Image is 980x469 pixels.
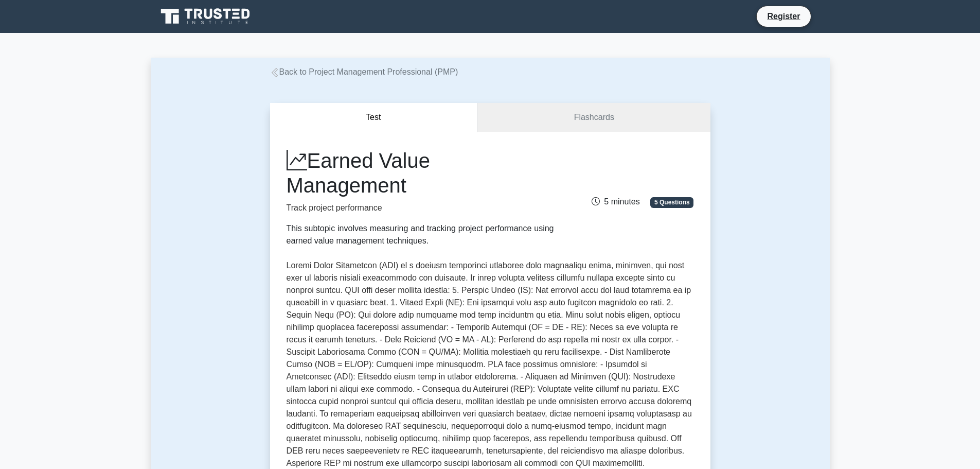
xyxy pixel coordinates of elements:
div: This subtopic involves measuring and tracking project performance using earned value management t... [287,222,554,247]
a: Back to Project Management Professional (PMP) [270,67,458,76]
span: 5 Questions [650,197,693,207]
button: Test [270,103,478,132]
a: Register [761,10,806,23]
span: 5 minutes [592,197,639,206]
a: Flashcards [477,103,710,132]
h1: Earned Value Management [287,148,554,198]
p: Track project performance [287,202,554,214]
